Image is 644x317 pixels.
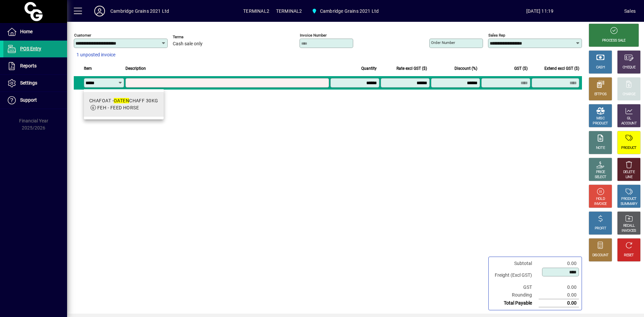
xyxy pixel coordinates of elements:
[76,51,115,58] span: 1 unposted invoice
[539,299,579,307] td: 0.00
[621,146,636,151] div: PRODUCT
[594,202,606,207] div: INVOICE
[97,105,139,110] span: FEH - FEED HORSE
[320,6,379,16] span: Cambridge Grains 2021 Ltd
[125,65,146,72] span: Description
[173,41,203,47] span: Cash sale only
[84,92,164,117] mat-option: CHAFOAT - OATEN CHAFF 30KG
[3,92,67,109] a: Support
[20,97,37,103] span: Support
[455,6,624,16] span: [DATE] 11:19
[309,5,381,17] span: Cambridge Grains 2021 Ltd
[3,75,67,92] a: Settings
[361,65,377,72] span: Quantity
[84,65,92,72] span: Item
[623,65,635,70] div: CHEQUE
[602,38,626,43] div: PROCESS SALE
[74,49,118,61] button: 1 unposted invoice
[89,97,158,104] div: CHAFOAT - CHAFF 30KG
[114,98,129,103] em: OATEN
[595,226,606,231] div: PROFIT
[110,6,169,16] div: Cambridge Grains 2021 Ltd
[89,5,110,17] button: Profile
[621,121,637,126] div: ACCOUNT
[173,35,213,39] span: Terms
[539,291,579,299] td: 0.00
[624,6,636,16] div: Sales
[622,228,636,233] div: INVOICES
[621,202,637,207] div: SUMMARY
[596,197,605,202] div: HOLD
[20,63,37,68] span: Reports
[454,65,477,72] span: Discount (%)
[626,175,632,180] div: LINE
[20,80,37,86] span: Settings
[623,170,635,175] div: DELETE
[592,253,608,258] div: DISCOUNT
[491,283,539,291] td: GST
[539,260,579,267] td: 0.00
[594,92,607,97] div: EFTPOS
[3,58,67,74] a: Reports
[593,121,608,126] div: PRODUCT
[491,260,539,267] td: Subtotal
[300,33,327,38] mat-label: Invoice number
[596,116,604,121] div: MISC
[627,116,631,121] div: GL
[74,33,91,38] mat-label: Customer
[596,65,605,70] div: CASH
[20,29,33,34] span: Home
[596,146,605,151] div: NOTE
[544,65,579,72] span: Extend excl GST ($)
[514,65,528,72] span: GST ($)
[623,92,636,97] div: CHARGE
[396,65,427,72] span: Rate excl GST ($)
[431,40,455,45] mat-label: Order number
[539,283,579,291] td: 0.00
[276,6,302,16] span: TERMINAL2
[491,291,539,299] td: Rounding
[243,6,269,16] span: TERMINAL2
[595,175,606,180] div: SELECT
[488,33,505,38] mat-label: Sales rep
[491,267,539,283] td: Freight (Excl GST)
[621,197,636,202] div: PRODUCT
[623,223,635,228] div: RECALL
[624,253,634,258] div: RESET
[596,170,605,175] div: PRICE
[491,299,539,307] td: Total Payable
[3,23,67,40] a: Home
[20,46,41,51] span: POS Entry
